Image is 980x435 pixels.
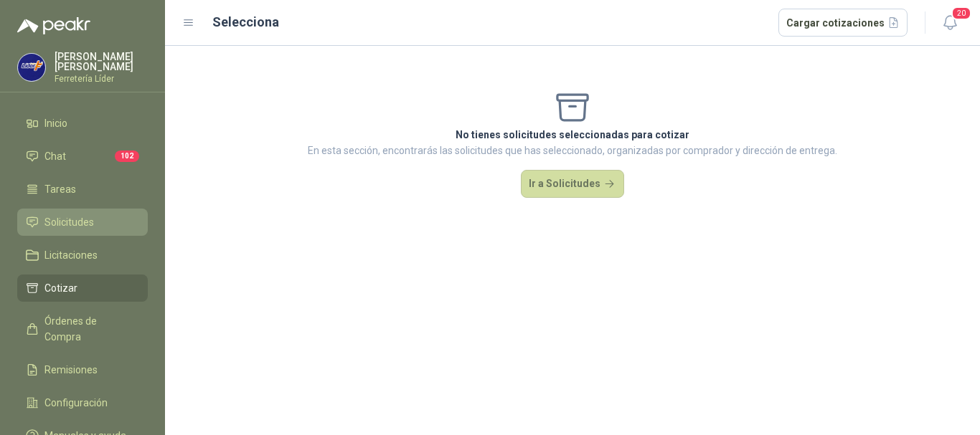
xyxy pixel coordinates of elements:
[17,17,90,34] img: Logo peakr
[17,143,148,170] a: Chat102
[44,313,134,345] span: Órdenes de Compra
[17,209,148,236] a: Solicitudes
[17,110,148,137] a: Inicio
[115,150,139,162] span: 102
[44,247,98,263] span: Licitaciones
[17,274,148,302] a: Cotizar
[951,6,971,20] span: 20
[308,143,837,158] p: En esta sección, encontrarás las solicitudes que has seleccionado, organizadas por comprador y di...
[44,181,76,197] span: Tareas
[308,127,837,143] p: No tienes solicitudes seleccionadas para cotizar
[17,307,148,350] a: Órdenes de Compra
[55,52,148,72] p: [PERSON_NAME] [PERSON_NAME]
[44,362,98,378] span: Remisiones
[44,115,67,131] span: Inicio
[55,75,148,83] p: Ferretería Líder
[17,242,148,269] a: Licitaciones
[18,54,45,81] img: Company Logo
[778,9,908,37] button: Cargar cotizaciones
[521,170,624,199] button: Ir a Solicitudes
[17,356,148,383] a: Remisiones
[44,148,66,164] span: Chat
[44,280,77,296] span: Cotizar
[17,389,148,416] a: Configuración
[17,176,148,203] a: Tareas
[44,214,94,230] span: Solicitudes
[212,12,279,32] h2: Selecciona
[44,395,108,411] span: Configuración
[937,10,963,36] button: 20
